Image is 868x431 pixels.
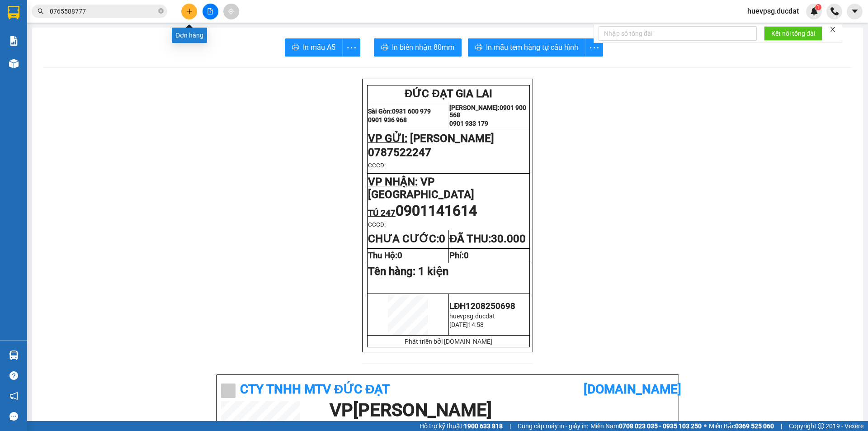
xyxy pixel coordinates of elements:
[847,4,863,19] button: caret-down
[449,232,526,245] strong: ĐÃ THU:
[368,265,448,278] span: Tên hàng:
[449,104,526,118] strong: 0901 900 568
[740,5,806,17] span: huevpsg.ducdat
[368,175,418,188] span: VP NHẬN:
[584,382,681,397] b: [DOMAIN_NAME]
[9,36,19,46] img: solution-icon
[585,42,603,53] span: more
[449,104,500,111] strong: [PERSON_NAME]:
[709,421,774,431] span: Miền Bắc
[381,43,388,52] span: printer
[468,38,585,57] button: printerIn mẫu tem hàng tự cấu hình
[207,8,213,14] span: file-add
[6,57,45,69] span: VP GỬI:
[368,146,431,159] span: 0787522247
[491,232,526,245] span: 30.000
[735,422,774,430] strong: 0369 525 060
[475,43,482,52] span: printer
[9,371,18,380] span: question-circle
[464,251,469,260] span: 0
[223,4,239,19] button: aim
[818,423,824,429] span: copyright
[8,6,19,19] img: logo-vxr
[368,208,396,218] span: TÚ 247
[764,26,822,41] button: Kết nối tổng đài
[449,313,495,320] span: huevpsg.ducdat
[509,421,511,431] span: |
[449,321,468,328] span: [DATE]
[368,336,530,347] td: Phát triển bởi [DOMAIN_NAME]
[285,38,343,57] button: printerIn mẫu A5
[6,44,50,52] strong: 0901 936 968
[368,132,407,145] span: VP GỬI:
[405,87,492,100] span: ĐỨC ĐẠT GIA LAI
[58,44,103,52] strong: 0901 933 179
[6,25,49,43] strong: 0931 600 979
[771,28,815,38] span: Kết nối tổng đài
[374,38,462,57] button: printerIn biên nhận 80mm
[418,265,448,278] span: 1 kiện
[816,4,820,10] span: 1
[158,7,164,16] span: close-circle
[303,42,335,53] span: In mẫu A5
[585,38,603,57] button: more
[449,251,469,260] strong: Phí:
[704,424,707,428] span: ⚪️
[420,421,503,431] span: Hỗ trợ kỹ thuật:
[368,232,445,245] strong: CHƯA CƯỚC:
[9,350,19,360] img: warehouse-icon
[158,8,164,14] span: close-circle
[449,301,515,311] span: LĐH1208250698
[468,321,484,328] span: 14:58
[392,108,431,115] strong: 0931 600 979
[228,8,234,14] span: aim
[397,251,402,260] span: 0
[410,132,494,145] span: [PERSON_NAME]
[343,42,360,53] span: more
[619,422,702,430] strong: 0708 023 035 - 0935 103 250
[830,7,839,15] img: phone-icon
[810,7,818,15] img: icon-new-feature
[9,59,19,68] img: warehouse-icon
[240,382,390,397] b: CTy TNHH MTV ĐỨC ĐẠT
[58,25,131,43] strong: 0901 900 568
[292,43,299,52] span: printer
[186,8,193,14] span: plus
[58,25,115,34] strong: [PERSON_NAME]:
[590,421,702,431] span: Miền Nam
[518,421,588,431] span: Cung cấp máy in - giấy in:
[368,251,402,260] strong: Thu Hộ:
[464,422,503,430] strong: 1900 633 818
[6,25,33,34] strong: Sài Gòn:
[342,38,360,57] button: more
[50,6,156,16] input: Tìm tên, số ĐT hoặc mã đơn
[181,4,197,19] button: plus
[368,116,407,123] strong: 0901 936 968
[368,108,392,115] strong: Sài Gòn:
[830,26,836,33] span: close
[851,7,859,15] span: caret-down
[599,26,757,41] input: Nhập số tổng đài
[25,9,113,21] span: ĐỨC ĐẠT GIA LAI
[368,162,386,169] span: CCCD:
[486,42,578,53] span: In mẫu tem hàng tự cấu hình
[9,392,18,400] span: notification
[392,42,454,53] span: In biên nhận 80mm
[203,4,218,19] button: file-add
[330,401,670,419] h1: VP [PERSON_NAME]
[396,202,477,219] span: 0901141614
[368,221,386,228] span: CCCD:
[9,412,18,421] span: message
[38,8,44,14] span: search
[815,4,821,10] sup: 1
[439,232,445,245] span: 0
[781,421,782,431] span: |
[449,120,488,127] strong: 0901 933 179
[368,175,474,201] span: VP [GEOGRAPHIC_DATA]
